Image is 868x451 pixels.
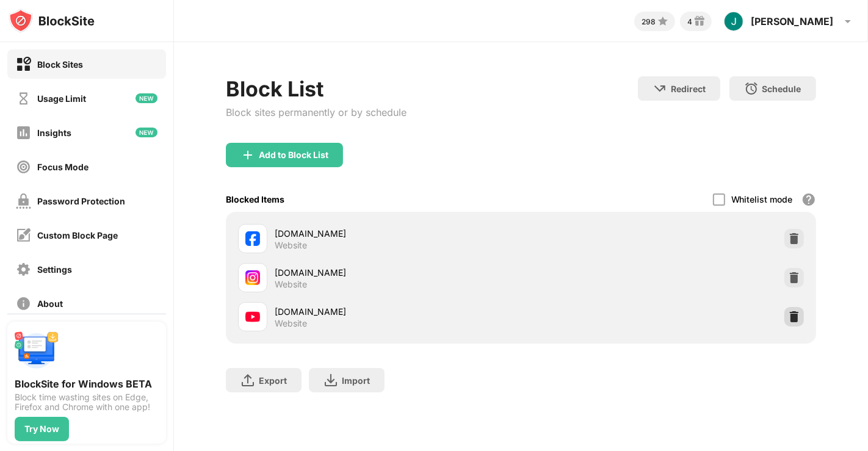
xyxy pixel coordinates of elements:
img: block-on.svg [16,57,31,72]
div: Redirect [671,84,706,94]
img: about-off.svg [16,296,31,311]
img: points-small.svg [656,14,670,29]
div: Settings [37,264,72,275]
div: Website [275,240,307,251]
div: Schedule [762,84,801,94]
div: Import [342,375,370,386]
div: Focus Mode [37,162,89,172]
img: push-desktop.svg [15,329,59,373]
img: AEdFTp5tVAH_RCH1Ylh_Cl5uf3CtZJJmDmV2i273UVTS=s96-c [724,12,743,31]
div: Add to Block List [259,150,328,160]
div: About [37,298,63,309]
img: new-icon.svg [136,93,157,103]
img: focus-off.svg [16,159,31,175]
div: Usage Limit [37,93,86,104]
div: [DOMAIN_NAME] [275,227,521,240]
img: settings-off.svg [16,262,31,277]
div: [PERSON_NAME] [751,15,833,27]
div: Custom Block Page [37,230,118,240]
div: [DOMAIN_NAME] [275,266,521,279]
img: customize-block-page-off.svg [16,228,31,243]
div: Insights [37,128,71,138]
img: favicons [245,270,260,285]
div: Website [275,279,307,290]
div: 4 [687,17,692,26]
div: Block sites permanently or by schedule [226,106,407,118]
div: Export [259,375,287,386]
div: 298 [642,17,656,26]
div: Block time wasting sites on Edge, Firefox and Chrome with one app! [15,392,159,412]
img: favicons [245,231,260,246]
div: Blocked Items [226,194,284,204]
img: logo-blocksite.svg [9,9,95,33]
div: Block Sites [37,59,83,70]
div: Whitelist mode [731,194,793,204]
div: [DOMAIN_NAME] [275,305,521,318]
img: reward-small.svg [692,14,707,29]
div: Password Protection [37,196,125,206]
img: password-protection-off.svg [16,193,31,209]
div: Block List [226,76,407,101]
div: Website [275,318,307,329]
img: insights-off.svg [16,125,31,140]
img: favicons [245,309,260,324]
div: BlockSite for Windows BETA [15,378,159,390]
div: Try Now [24,424,59,434]
img: new-icon.svg [136,128,157,137]
img: time-usage-off.svg [16,91,31,106]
